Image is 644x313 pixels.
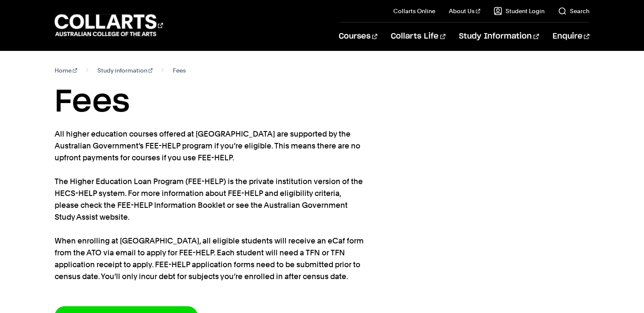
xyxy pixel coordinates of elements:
[553,22,589,50] a: Enquire
[391,22,445,50] a: Collarts Life
[173,64,186,76] span: Fees
[97,64,153,76] a: Study information
[55,13,163,37] div: Go to homepage
[393,7,435,15] a: Collarts Online
[55,128,364,282] p: All higher education courses offered at [GEOGRAPHIC_DATA] are supported by the Australian Governm...
[449,7,480,15] a: About Us
[459,22,539,50] a: Study Information
[339,22,377,50] a: Courses
[55,83,589,121] h1: Fees
[55,64,77,76] a: Home
[558,7,589,15] a: Search
[494,7,544,15] a: Student Login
